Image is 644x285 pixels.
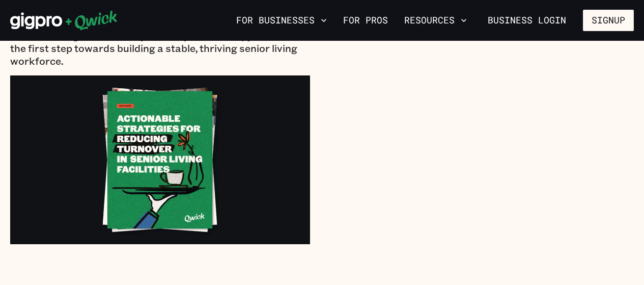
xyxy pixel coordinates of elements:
[583,10,634,31] button: Signup
[232,12,331,29] button: For Businesses
[10,75,310,244] img: Actionable Strategies for Reducing Turnover in Senior Living Facilities
[479,10,575,31] a: Business Login
[339,12,392,29] a: For Pros
[400,12,471,29] button: Resources
[10,16,310,67] p: Don't let turnover derail your facility's success. Fill out the form to the right to instantly ac...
